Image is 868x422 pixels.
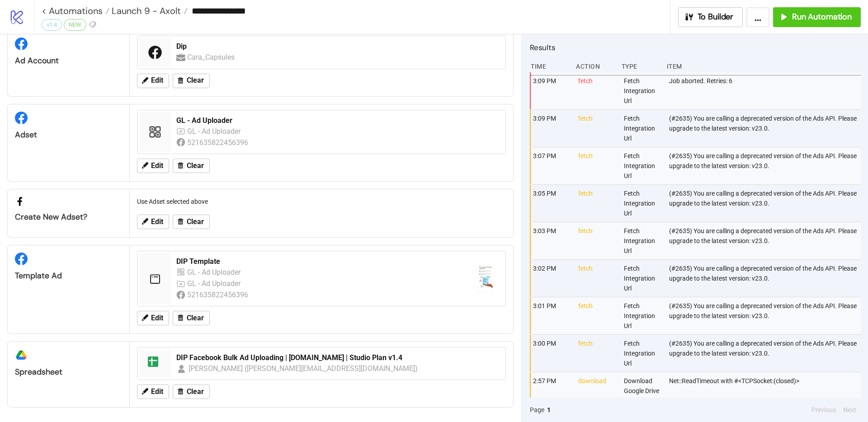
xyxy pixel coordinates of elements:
div: Time [530,58,569,75]
span: Edit [151,218,163,226]
button: To Builder [678,7,743,27]
span: Clear [187,388,204,396]
button: Clear [173,159,210,173]
div: GL - Ad Uploader [187,126,242,137]
div: Fetch Integration Url [623,297,662,334]
h2: Results [530,42,861,53]
div: [PERSON_NAME] ([PERSON_NAME][EMAIL_ADDRESS][DOMAIN_NAME]) [189,363,418,374]
div: 3:01 PM [532,297,571,334]
span: Edit [151,388,163,396]
div: 3:09 PM [532,72,571,109]
button: 1 [544,405,553,415]
button: Edit [137,311,169,325]
div: Download Google Drive File [623,372,662,409]
div: 521635822456396 [187,289,250,300]
div: NEW [64,19,86,31]
a: < Automations [42,6,109,15]
div: v1.4 [42,19,62,31]
div: fetch [577,335,616,372]
div: DIP Facebook Bulk Ad Uploading | [DOMAIN_NAME] | Studio Plan v1.4 [176,353,500,363]
div: Action [575,58,614,75]
span: To Builder [698,12,734,22]
div: Fetch Integration Url [623,260,662,297]
div: Fetch Integration Url [623,72,662,109]
div: download [577,372,616,409]
div: DIP Template [176,257,464,267]
div: Type [621,58,660,75]
div: (#2635) You are calling a deprecated version of the Ads API. Please upgrade to the latest version... [668,222,863,259]
div: fetch [577,110,616,147]
span: Launch 9 - Axolt [109,5,181,17]
button: Edit [137,215,169,229]
div: fetch [577,260,616,297]
span: Clear [187,162,204,170]
div: Use Adset selected above [133,193,509,210]
div: (#2635) You are calling a deprecated version of the Ads API. Please upgrade to the latest version... [668,260,863,297]
div: Cara_Capsules [187,52,236,63]
button: Clear [173,74,210,88]
button: Edit [137,384,169,399]
div: fetch [577,297,616,334]
div: GL - Ad Uploader [176,116,500,126]
div: (#2635) You are calling a deprecated version of the Ads API. Please upgrade to the latest version... [668,335,863,372]
button: Clear [173,311,210,325]
div: Template Ad [15,271,122,281]
button: Next [840,405,859,415]
div: 3:09 PM [532,110,571,147]
div: (#2635) You are calling a deprecated version of the Ads API. Please upgrade to the latest version... [668,110,863,147]
div: 521635822456396 [187,137,250,148]
div: fetch [577,222,616,259]
span: Clear [187,218,204,226]
div: Fetch Integration Url [623,222,662,259]
div: GL - Ad Uploader [187,267,242,278]
button: Previous [809,405,839,415]
div: Fetch Integration Url [623,335,662,372]
div: Dip [176,42,500,52]
div: (#2635) You are calling a deprecated version of the Ads API. Please upgrade to the latest version... [668,147,863,184]
a: Launch 9 - Axolt [109,6,188,15]
div: Fetch Integration Url [623,110,662,147]
span: Page [530,405,544,415]
span: Clear [187,314,204,322]
span: Edit [151,162,163,170]
div: GL - Ad Uploader [187,278,242,289]
div: 3:07 PM [532,147,571,184]
button: Edit [137,74,169,88]
button: Run Automation [773,7,861,27]
span: Run Automation [792,12,852,22]
img: https://scontent-fra3-2.xx.fbcdn.net/v/t45.1600-4/472819590_120216004797060755_126935559542522562... [471,264,500,293]
div: 3:05 PM [532,185,571,222]
span: Edit [151,76,163,84]
div: 3:02 PM [532,260,571,297]
button: Clear [173,384,210,399]
div: Fetch Integration Url [623,185,662,222]
div: Fetch Integration Url [623,147,662,184]
div: Ad Account [15,56,122,66]
div: Create new adset? [15,212,122,222]
div: fetch [577,185,616,222]
div: (#2635) You are calling a deprecated version of the Ads API. Please upgrade to the latest version... [668,185,863,222]
span: Edit [151,314,163,322]
button: ... [746,7,769,27]
button: Edit [137,159,169,173]
div: Net::ReadTimeout with #<TCPSocket:(closed)> [668,372,863,409]
div: fetch [577,147,616,184]
div: fetch [577,72,616,109]
div: 3:00 PM [532,335,571,372]
div: (#2635) You are calling a deprecated version of the Ads API. Please upgrade to the latest version... [668,297,863,334]
div: Item [666,58,861,75]
div: Job aborted. Retries: 6 [668,72,863,109]
div: Adset [15,130,122,140]
div: Spreadsheet [15,367,122,377]
div: 3:03 PM [532,222,571,259]
span: Clear [187,76,204,84]
button: Clear [173,215,210,229]
div: 2:57 PM [532,372,571,409]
